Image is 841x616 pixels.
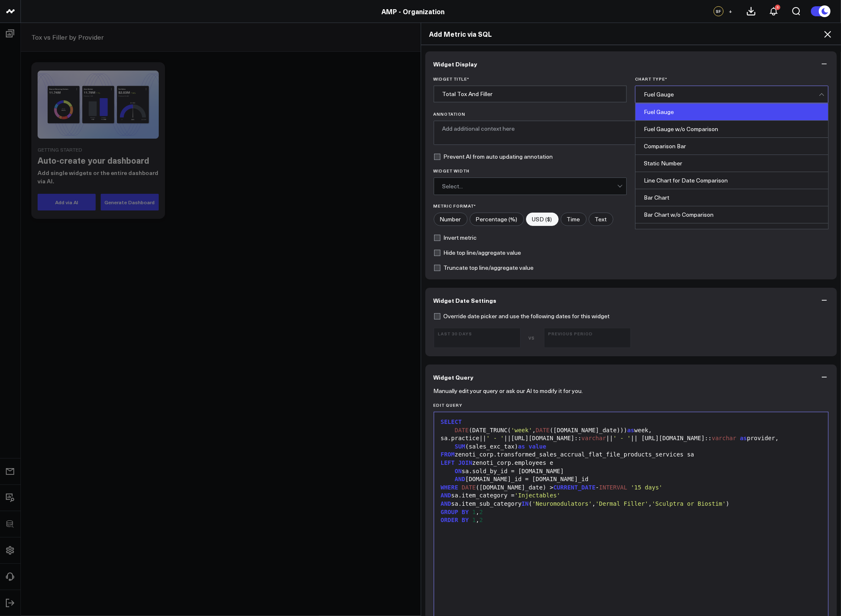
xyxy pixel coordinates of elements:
div: Line Chart for Date Comparison [635,172,828,189]
button: Widget Date Settings [425,288,837,313]
span: DATE [455,427,469,433]
div: (DATE_TRUNC( , ([DOMAIN_NAME]_date))) week, [438,426,824,435]
span: varchar [712,435,737,441]
div: VS [525,335,540,340]
span: value [528,443,546,450]
label: Invert metric [434,234,477,241]
div: Bar Chart [635,189,828,206]
span: IN [521,500,528,507]
button: Widget Query [425,365,837,390]
div: Bar Chart w/o Comparison [635,206,828,223]
label: Override date picker and use the following dates for this widget [434,313,610,319]
span: as [627,427,634,433]
label: USD ($) [526,213,559,226]
div: (sales_exc_tax) [438,443,824,451]
label: Annotation [434,112,829,117]
label: Edit Query [434,403,829,408]
span: ORDER [441,517,458,523]
span: 1 [472,517,475,523]
div: SF [714,6,724,16]
span: 2 [479,509,483,515]
span: GROUP [441,509,458,515]
span: AND [441,500,451,507]
span: 'Sculptra or Biostim' [652,500,726,507]
div: ([DOMAIN_NAME]_date) > - [438,484,824,492]
label: Percentage (%) [470,213,524,226]
label: Truncate top line/aggregate value [434,264,534,271]
span: ' - ' [613,435,631,441]
div: sa.item_category = [438,492,824,500]
span: Widget Date Settings [434,297,497,304]
label: Widget Width [434,168,627,173]
span: 1 [472,509,475,515]
span: 'Neuromodulators' [532,500,592,507]
span: SUM [455,443,465,450]
input: Enter your widget title [434,86,627,102]
span: as [518,443,525,450]
div: Comparison Bar [635,138,828,155]
span: INTERVAL [599,484,627,491]
button: Previous Period [544,328,631,348]
div: Select... [442,183,617,190]
label: Chart Type * [635,76,828,81]
h2: Add Metric via SQL [429,29,833,38]
p: Manually edit your query or ask our AI to modify it for you. [434,388,583,394]
span: Widget Display [434,61,478,67]
div: Fuel Gauge [644,91,819,98]
div: Static Number [635,155,828,172]
div: , [438,516,824,525]
span: ' - ' [486,435,504,441]
span: varchar [582,435,606,441]
span: WHERE [441,484,458,491]
div: zenoti_corp.employees e [438,459,824,467]
div: sa.sold_by_id = [DOMAIN_NAME] [438,467,824,476]
span: ON [455,468,462,474]
span: DATE [536,427,550,433]
span: CURRENT_DATE [553,484,595,491]
label: Text [589,213,613,226]
span: Widget Query [434,374,474,380]
label: Metric Format* [434,203,829,208]
span: + [729,8,733,14]
span: SELECT [441,418,462,425]
span: 'Dermal Filler' [595,500,648,507]
span: BY [462,509,469,515]
b: Previous Period [549,331,626,336]
a: AMP - Organization [382,7,445,16]
span: DATE [462,484,476,491]
button: + [726,6,736,16]
button: Widget Display [425,51,837,76]
label: Number [434,213,468,226]
span: AND [455,476,465,482]
span: 2 [479,517,483,523]
label: Widget Title * [434,76,627,81]
span: '15 days' [631,484,663,491]
div: , [438,508,824,517]
div: Fuel Gauge w/o Comparison [635,121,828,138]
button: Last 30 Days [434,328,521,348]
span: as [740,435,747,441]
div: zenoti_corp.transformed_sales_accrual_flat_file_products_services sa [438,451,824,459]
span: FROM [441,451,455,458]
span: AND [441,492,451,499]
div: Fuel Gauge [635,104,828,121]
div: sa.item_sub_category ( , , ) [438,500,824,508]
div: sa.practice|| ||[URL][DOMAIN_NAME]:: || || [URL][DOMAIN_NAME]:: provider, [438,434,824,443]
span: LEFT [441,459,455,466]
div: 3 [775,5,780,10]
label: Time [561,213,587,226]
span: JOIN [458,459,473,466]
label: Hide top line/aggregate value [434,249,521,256]
span: BY [462,517,469,523]
div: [DOMAIN_NAME]_id = [DOMAIN_NAME]_id [438,475,824,484]
span: 'Injectables' [515,492,561,499]
b: Last 30 Days [438,331,516,336]
label: Prevent AI from auto updating annotation [434,153,553,160]
div: Wide Bar Chart [635,223,828,241]
span: 'week' [511,427,532,433]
